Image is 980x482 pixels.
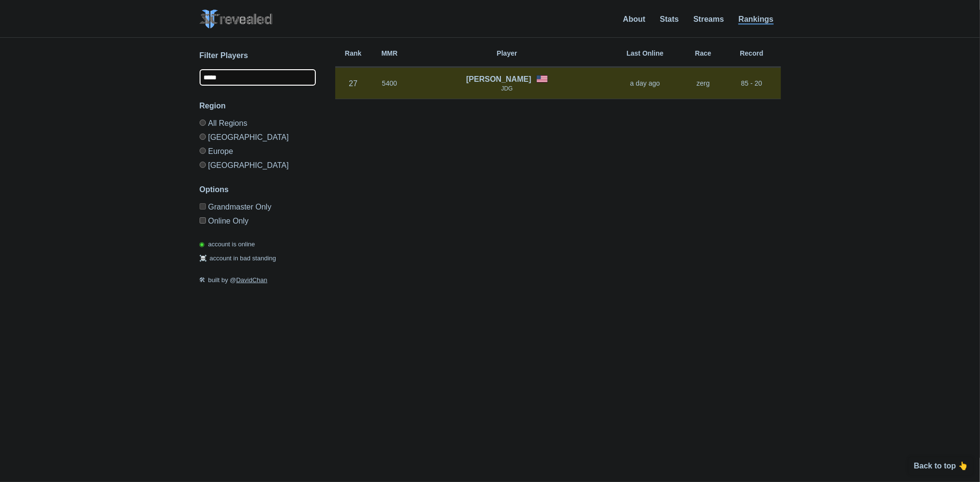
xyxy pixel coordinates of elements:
[466,74,531,85] h4: [PERSON_NAME]
[200,50,316,61] h3: Filter Players
[200,203,316,213] label: Only Show accounts currently in Grandmaster
[408,50,607,57] h6: Player
[200,255,207,262] span: ☠️
[914,462,968,470] p: Back to top 👆
[693,15,724,23] a: Streams
[607,78,684,88] p: a day ago
[723,78,781,88] p: 85 - 20
[335,50,372,57] h6: Rank
[200,158,316,169] label: [GEOGRAPHIC_DATA]
[200,240,255,249] p: account is online
[200,184,316,196] h3: Options
[200,213,316,225] label: Only show accounts currently laddering
[200,120,316,130] label: All Regions
[501,85,513,92] span: JDG
[200,120,206,126] input: All Regions
[200,203,206,210] input: Grandmaster Only
[684,50,723,57] h6: Race
[236,276,267,284] a: DavidChan
[200,276,206,284] span: 🛠
[200,10,272,29] img: SC2 Revealed
[738,15,773,25] a: Rankings
[200,130,316,144] label: [GEOGRAPHIC_DATA]
[723,50,781,57] h6: Record
[372,50,408,57] h6: MMR
[607,50,684,57] h6: Last Online
[200,217,206,224] input: Online Only
[200,148,206,154] input: Europe
[200,254,276,263] p: account in bad standing
[200,162,206,168] input: [GEOGRAPHIC_DATA]
[684,78,723,88] p: zerg
[335,78,372,89] p: 27
[623,15,645,23] a: About
[660,15,679,23] a: Stats
[200,144,316,158] label: Europe
[372,78,408,88] p: 5400
[200,134,206,140] input: [GEOGRAPHIC_DATA]
[200,241,205,248] span: ◉
[200,100,316,112] h3: Region
[200,275,316,285] p: built by @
